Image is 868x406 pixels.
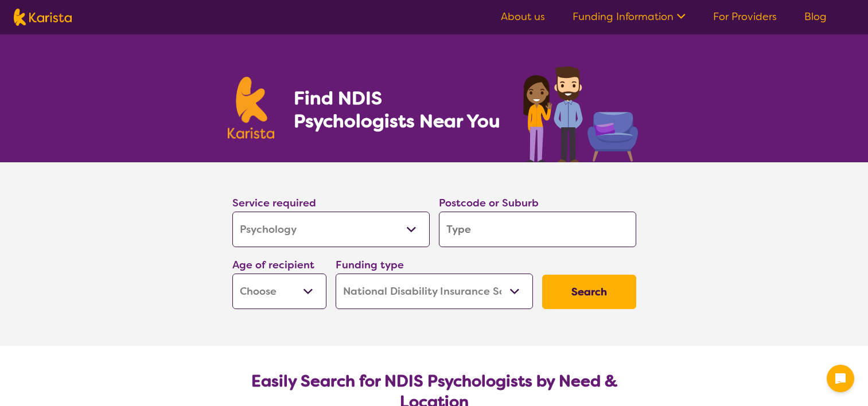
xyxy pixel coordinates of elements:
label: Postcode or Suburb [439,196,539,210]
input: Type [439,212,636,247]
label: Age of recipient [232,258,314,272]
img: Karista logo [228,77,275,139]
a: For Providers [713,10,777,24]
img: Karista logo [14,9,72,26]
h1: Find NDIS Psychologists Near You [294,87,506,132]
button: Search [542,275,636,309]
a: Funding Information [573,10,686,24]
img: psychology [519,62,641,162]
a: About us [501,10,545,24]
label: Funding type [336,258,404,272]
label: Service required [232,196,316,210]
a: Blog [804,10,827,24]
